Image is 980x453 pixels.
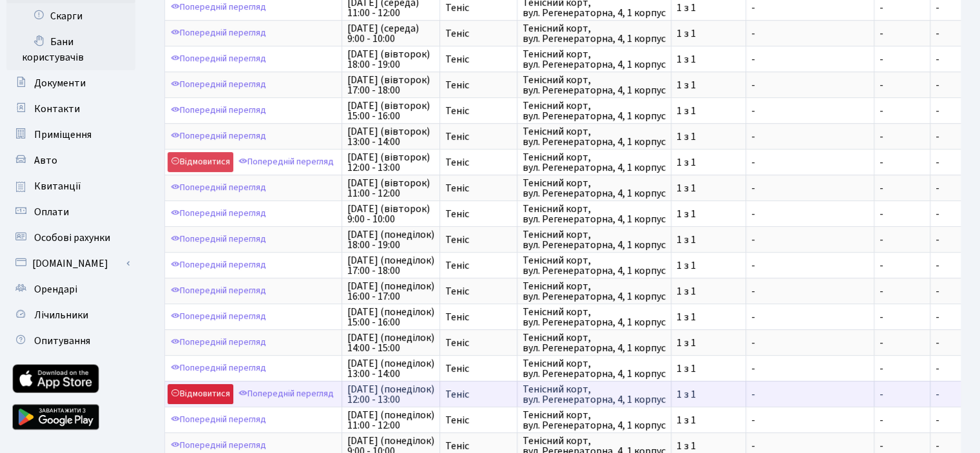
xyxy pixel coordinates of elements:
[6,3,135,29] a: Скарги
[445,312,512,322] span: Теніс
[6,173,135,199] a: Квитанції
[445,363,512,374] span: Теніс
[34,308,88,322] span: Лічильники
[445,286,512,296] span: Теніс
[6,225,135,251] a: Особові рахунки
[168,229,269,249] a: Попередній перегляд
[347,101,434,121] span: [DATE] (вівторок) 15:00 - 16:00
[879,157,925,168] span: -
[34,231,110,245] span: Особові рахунки
[879,209,925,219] span: -
[879,286,925,296] span: -
[445,441,512,451] span: Теніс
[347,229,434,250] span: [DATE] (понеділок) 18:00 - 19:00
[879,312,925,322] span: -
[936,284,939,298] span: -
[34,102,80,116] span: Контакти
[936,258,939,273] span: -
[677,157,740,168] span: 1 з 1
[936,155,939,169] span: -
[677,131,740,142] span: 1 з 1
[936,181,939,195] span: -
[34,76,86,90] span: Документи
[523,101,666,121] span: Тенісний корт, вул. Регенераторна, 4, 1 корпус
[677,389,740,400] span: 1 з 1
[936,26,939,41] span: -
[751,106,869,116] span: -
[523,333,666,353] span: Тенісний корт, вул. Регенераторна, 4, 1 корпус
[751,209,869,219] span: -
[168,75,269,95] a: Попередній перегляд
[677,286,740,296] span: 1 з 1
[677,312,740,322] span: 1 з 1
[879,54,925,64] span: -
[347,358,434,379] span: [DATE] (понеділок) 13:00 - 14:00
[936,130,939,144] span: -
[168,384,233,404] a: Відмовитися
[879,260,925,271] span: -
[879,131,925,142] span: -
[445,106,512,116] span: Теніс
[523,49,666,70] span: Тенісний корт, вул. Регенераторна, 4, 1 корпус
[6,276,135,302] a: Орендарі
[347,49,434,70] span: [DATE] (вівторок) 18:00 - 19:00
[523,178,666,198] span: Тенісний корт, вул. Регенераторна, 4, 1 корпус
[445,209,512,219] span: Теніс
[936,207,939,221] span: -
[751,131,869,142] span: -
[751,441,869,451] span: -
[6,122,135,148] a: Приміщення
[751,235,869,245] span: -
[677,54,740,64] span: 1 з 1
[347,307,434,327] span: [DATE] (понеділок) 15:00 - 16:00
[523,410,666,430] span: Тенісний корт, вул. Регенераторна, 4, 1 корпус
[6,251,135,276] a: [DOMAIN_NAME]
[6,199,135,225] a: Оплати
[347,410,434,430] span: [DATE] (понеділок) 11:00 - 12:00
[347,152,434,173] span: [DATE] (вівторок) 12:00 - 13:00
[523,307,666,327] span: Тенісний корт, вул. Регенераторна, 4, 1 корпус
[445,131,512,142] span: Теніс
[347,23,434,44] span: [DATE] (середа) 9:00 - 10:00
[6,70,135,96] a: Документи
[168,126,269,146] a: Попередній перегляд
[34,205,69,219] span: Оплати
[751,28,869,39] span: -
[936,413,939,427] span: -
[936,310,939,324] span: -
[879,183,925,193] span: -
[523,126,666,147] span: Тенісний корт, вул. Регенераторна, 4, 1 корпус
[347,255,434,276] span: [DATE] (понеділок) 17:00 - 18:00
[879,415,925,425] span: -
[677,183,740,193] span: 1 з 1
[677,415,740,425] span: 1 з 1
[523,255,666,276] span: Тенісний корт, вул. Регенераторна, 4, 1 корпус
[936,387,939,401] span: -
[168,23,269,43] a: Попередній перегляд
[347,333,434,353] span: [DATE] (понеділок) 14:00 - 15:00
[445,389,512,400] span: Теніс
[168,307,269,327] a: Попередній перегляд
[347,204,434,224] span: [DATE] (вівторок) 9:00 - 10:00
[523,152,666,173] span: Тенісний корт, вул. Регенераторна, 4, 1 корпус
[168,178,269,198] a: Попередній перегляд
[445,3,512,13] span: Теніс
[751,157,869,168] span: -
[523,23,666,44] span: Тенісний корт, вул. Регенераторна, 4, 1 корпус
[168,358,269,378] a: Попередній перегляд
[751,363,869,374] span: -
[936,336,939,350] span: -
[34,128,91,142] span: Приміщення
[347,75,434,95] span: [DATE] (вівторок) 17:00 - 18:00
[751,286,869,296] span: -
[936,78,939,92] span: -
[445,28,512,39] span: Теніс
[168,49,269,69] a: Попередній перегляд
[936,52,939,66] span: -
[6,96,135,122] a: Контакти
[879,389,925,400] span: -
[347,281,434,302] span: [DATE] (понеділок) 16:00 - 17:00
[168,410,269,430] a: Попередній перегляд
[445,54,512,64] span: Теніс
[677,209,740,219] span: 1 з 1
